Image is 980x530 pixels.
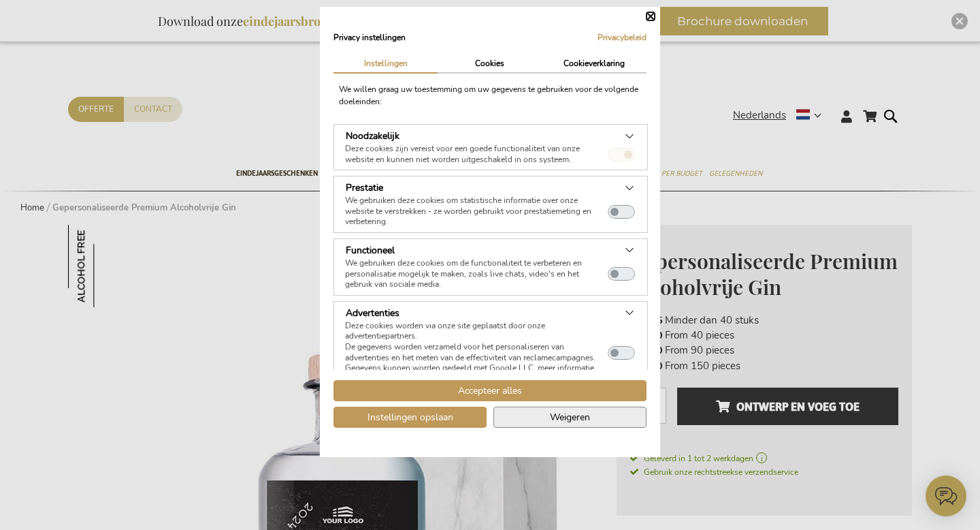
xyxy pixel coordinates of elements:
a: Privacybeleid [598,32,647,43]
div: We willen graag uw toestemming om uw gegevens te gebruiken voor de volgende doeleinden: [333,83,647,108]
h3: Advertenties [346,306,399,320]
button: Prestatie [345,180,384,196]
p: Deze cookies zijn vereist voor een goede functionaliteit van onze website en kunnen niet worden u... [345,144,608,165]
span: Instellingen opslaan [367,410,453,424]
span: Accepteer alles [458,384,522,398]
span: Weigeren [550,410,590,424]
button: Accepteer alle cookies [333,380,647,401]
button: Meer over: Prestatie [624,180,635,196]
button: Alle cookies weigeren [493,407,647,428]
button: Functioneel [345,243,395,258]
p: Deze cookies worden via onze site geplaatst door onze advertentiepartners. [345,321,608,342]
button: Meer over: Advertenties [624,305,635,321]
p: We gebruiken deze cookies om statistische informatie over onze website te verstrekken - ze worden... [345,196,608,228]
button: Noodzakelijk [345,128,400,144]
p: De gegevens worden verzameld voor het personaliseren van advertenties en het meten van de effecti... [345,342,608,384]
button: Instellingen [333,55,438,72]
button: Meer over: Functioneel [624,243,635,258]
button: Instellingen opslaan cookie [333,407,487,428]
button: Cookies [438,55,542,72]
h3: Prestatie [346,181,383,195]
button: Prestatie [608,205,635,219]
h3: Noodzakelijk [346,129,399,143]
button: Meer over: Noodzakelijk [624,128,635,144]
h2: Privacy instellingen [333,31,480,44]
p: We gebruiken deze cookies om de functionaliteit te verbeteren en personalisatie mogelijk te maken... [345,258,608,290]
button: Advertenties [608,346,635,360]
button: Cookieverklaring [542,55,647,72]
button: Sluiten [647,12,655,20]
h3: Functioneel [346,243,395,258]
button: Advertenties [345,305,400,321]
button: Functioneel [608,267,635,281]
